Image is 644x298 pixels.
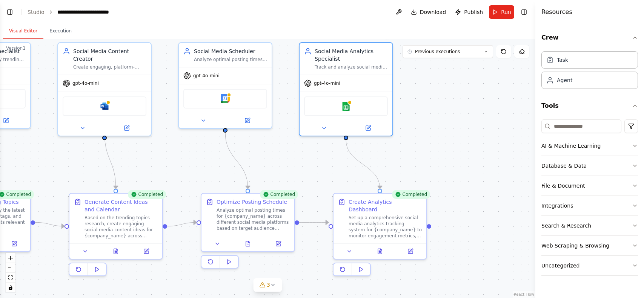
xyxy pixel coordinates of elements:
button: Crew [541,27,638,48]
button: Previous executions [403,45,493,58]
span: Publish [464,8,483,16]
button: Show left sidebar [5,7,15,17]
div: Web Scraping & Browsing [541,242,609,249]
g: Edge from ad492216-06d4-4204-8b5c-39ec38376c01 to e3c540ca-6e3c-4ce6-9634-ae4d689aaa5b [167,219,197,230]
div: Completed [260,190,298,199]
button: Open in side panel [397,247,423,256]
div: Track and analyze social media engagement metrics, performance data, and ROI for {company_name} a... [315,64,388,70]
div: Create Analytics Dashboard [349,198,422,213]
button: Tools [541,95,638,116]
g: Edge from a1619e94-b769-4172-858c-3f0d37b5a53a to e3c540ca-6e3c-4ce6-9634-ae4d689aaa5b [221,132,252,189]
div: Analyze optimal posting times for {company_name} across different social media platforms, create ... [194,57,267,63]
button: Open in side panel [226,116,269,125]
div: Social Media Content CreatorCreate engaging, platform-specific social media content for {company_... [57,42,152,136]
div: Set up a comprehensive social media analytics tracking system for {company_name} to monitor engag... [349,215,422,239]
div: Social Media Scheduler [194,47,267,55]
span: Previous executions [415,49,460,55]
div: CompletedCreate Analytics DashboardSet up a comprehensive social media analytics tracking system ... [333,193,427,279]
div: Search & Research [541,222,591,229]
span: gpt-4o-mini [314,80,340,86]
img: Microsoft word [100,102,109,111]
div: Agent [557,76,572,84]
span: Download [420,8,446,16]
button: File & Document [541,176,638,196]
button: View output [364,247,396,256]
div: Social Media Analytics Specialist [315,47,388,63]
button: Database & Data [541,156,638,176]
g: Edge from 608e9d08-287e-4acf-b6d5-2837e2d2dd3c to ad492216-06d4-4204-8b5c-39ec38376c01 [35,219,65,230]
div: Version 1 [6,45,26,51]
div: Optimize Posting Schedule [217,198,287,206]
button: Download [408,5,449,19]
div: Based on the trending topics research, create engaging social media content ideas for {company_na... [85,215,158,239]
button: Execution [43,23,78,39]
div: Social Media SchedulerAnalyze optimal posting times for {company_name} across different social me... [178,42,272,129]
div: CompletedGenerate Content Ideas and CalendarBased on the trending topics research, create engagin... [69,193,163,279]
button: fit view [6,273,15,283]
g: Edge from e3c540ca-6e3c-4ce6-9634-ae4d689aaa5b to e8076a03-f559-47ce-aab9-7f4b234114a3 [299,219,329,226]
div: Create engaging, platform-specific social media content for {company_name} across multiple platfo... [73,64,146,70]
div: Generate Content Ideas and Calendar [85,198,158,213]
div: Social Media Content Creator [73,47,146,63]
div: Analyze optimal posting times for {company_name} across different social media platforms based on... [217,207,290,231]
span: gpt-4o-mini [193,73,220,79]
div: Database & Data [541,162,587,170]
button: Publish [452,5,486,19]
button: 3 [253,278,282,292]
button: Open in side panel [1,239,27,248]
button: zoom out [6,263,15,273]
div: Uncategorized [541,262,579,269]
button: Hide right sidebar [519,7,529,17]
div: Integrations [541,202,573,209]
div: AI & Machine Learning [541,142,601,150]
div: File & Document [541,182,585,189]
button: toggle interactivity [6,283,15,292]
a: React Flow attribution [514,292,534,296]
span: gpt-4o-mini [72,80,99,86]
img: Google calendar [221,94,230,103]
h4: Resources [541,8,572,17]
nav: breadcrumb [28,8,109,16]
button: Open in side panel [265,239,291,248]
button: Uncategorized [541,256,638,275]
div: Tools [541,116,638,282]
button: View output [100,247,132,256]
button: Integrations [541,196,638,215]
button: View output [232,239,264,248]
button: Open in side panel [347,124,389,133]
div: Completed [128,190,166,199]
div: Completed [392,190,430,199]
div: Task [557,56,568,64]
div: React Flow controls [6,253,15,292]
g: Edge from 9002fffb-767d-441a-ba53-e530b9543a71 to ad492216-06d4-4204-8b5c-39ec38376c01 [101,132,120,189]
button: Visual Editor [3,23,43,39]
button: zoom in [6,253,15,263]
button: Run [489,5,514,19]
button: Search & Research [541,216,638,235]
span: Run [501,8,511,16]
g: Edge from a7e4fe65-a995-4a0e-bd0d-4647097f19b3 to e8076a03-f559-47ce-aab9-7f4b234114a3 [342,140,384,189]
button: Open in side panel [133,247,159,256]
span: 3 [267,281,270,289]
a: Studio [28,9,45,15]
div: CompletedOptimize Posting ScheduleAnalyze optimal posting times for {company_name} across differe... [201,193,295,272]
div: Crew [541,48,638,95]
button: Web Scraping & Browsing [541,236,638,255]
img: Google sheets [341,102,350,111]
button: Open in side panel [105,124,148,133]
div: Social Media Analytics SpecialistTrack and analyze social media engagement metrics, performance d... [299,42,393,136]
button: AI & Machine Learning [541,136,638,156]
